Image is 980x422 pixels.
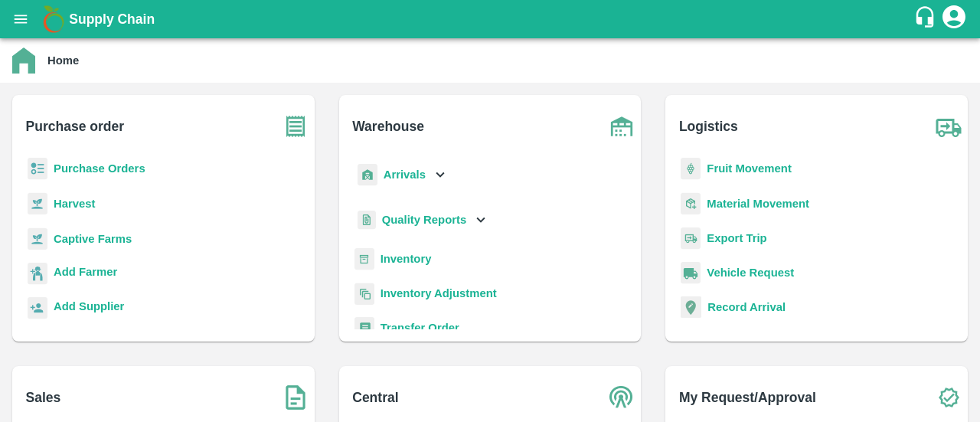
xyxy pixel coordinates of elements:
img: purchase [276,107,315,146]
button: open drawer [3,2,38,37]
b: Purchase order [26,116,124,137]
a: Harvest [54,198,95,210]
img: check [929,378,968,417]
img: soSales [276,378,315,417]
a: Export Trip [707,232,766,244]
img: harvest [28,192,47,215]
img: farmer [28,263,47,285]
div: account of current user [940,3,968,35]
img: logo [38,4,69,34]
img: recordArrival [681,296,701,318]
img: inventory [354,283,374,305]
img: warehouse [603,107,641,146]
b: Arrivals [384,168,426,181]
img: qualityReport [358,211,376,230]
b: Quality Reports [382,214,467,226]
img: whInventory [354,248,374,270]
b: Add Supplier [54,300,124,312]
a: Inventory Adjustment [381,287,497,299]
b: My Request/Approval [679,387,816,408]
a: Supply Chain [69,8,913,30]
b: Logistics [679,116,738,137]
a: Add Farmer [54,263,117,284]
a: Captive Farms [54,233,132,245]
a: Record Arrival [707,301,786,313]
img: harvest [28,227,47,250]
b: Supply Chain [69,11,155,27]
b: Central [352,387,398,408]
img: vehicle [681,262,701,284]
div: Quality Reports [354,204,490,236]
img: whArrival [358,164,377,186]
b: Sales [26,387,61,408]
a: Vehicle Request [707,267,794,279]
img: supplier [28,297,47,319]
div: customer-support [913,5,940,33]
img: central [603,378,641,417]
div: Arrivals [354,158,449,192]
img: fruit [681,158,701,180]
b: Add Farmer [54,266,117,278]
a: Material Movement [707,198,809,210]
img: truck [929,107,968,146]
a: Transfer Order [381,322,459,334]
a: Add Supplier [54,298,124,319]
a: Fruit Movement [707,162,792,175]
a: Purchase Orders [54,162,145,175]
img: home [12,47,35,74]
b: Home [47,54,79,67]
img: delivery [681,227,701,250]
img: material [681,192,701,215]
a: Inventory [381,253,432,265]
img: whTransfer [354,317,374,339]
img: reciept [28,158,47,180]
b: Warehouse [352,116,424,137]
